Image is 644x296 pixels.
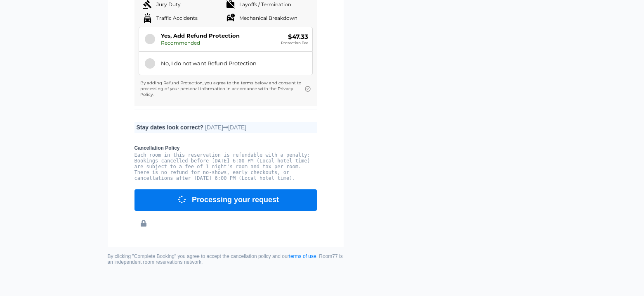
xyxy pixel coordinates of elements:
span: [DATE] [DATE] [205,124,246,131]
b: Stay dates look correct? [137,124,204,131]
a: terms of use [289,253,316,259]
pre: Each room in this reservation is refundable with a penalty: Bookings cancelled before [DATE] 6:00... [134,152,317,181]
small: By clicking "Complete Booking" you agree to accept the cancellation policy and our . Room77 is an... [108,253,344,265]
b: Cancellation Policy [134,145,317,151]
button: Processing your request [134,189,317,211]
